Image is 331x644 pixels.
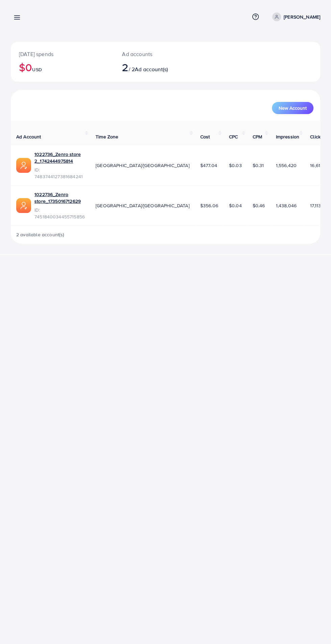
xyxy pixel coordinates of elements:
span: $0.46 [253,202,265,209]
h2: $0 [19,61,106,74]
span: Impression [276,133,299,140]
span: $0.03 [229,162,242,169]
span: Ad account(s) [135,65,168,73]
span: Cost [200,133,210,140]
span: Time Zone [96,133,118,140]
p: [DATE] spends [19,50,106,58]
span: 17,113 [310,202,321,209]
span: $0.31 [253,162,264,169]
span: ID: 7451840034455715856 [34,207,85,220]
span: 2 [122,59,128,75]
span: $477.04 [200,162,217,169]
a: 1022736_Zenro store_1735016712629 [34,191,85,205]
p: [PERSON_NAME] [284,13,320,21]
img: ic-ads-acc.e4c84228.svg [16,198,31,213]
span: New Account [279,106,307,110]
span: Clicks [310,133,323,140]
span: 16,618 [310,162,323,169]
img: ic-ads-acc.e4c84228.svg [16,158,31,173]
p: Ad accounts [122,50,183,58]
span: $0.04 [229,202,242,209]
span: 2 available account(s) [16,231,65,238]
a: [PERSON_NAME] [270,12,320,21]
span: ID: 7483744127381684241 [34,166,85,180]
span: Ad Account [16,133,41,140]
span: [GEOGRAPHIC_DATA]/[GEOGRAPHIC_DATA] [96,202,189,209]
button: New Account [272,102,313,114]
span: 1,556,420 [276,162,296,169]
span: [GEOGRAPHIC_DATA]/[GEOGRAPHIC_DATA] [96,162,189,169]
span: CPM [253,133,262,140]
span: CPC [229,133,238,140]
a: 1022736_Zenro store 2_1742444975814 [34,151,85,165]
span: 1,438,046 [276,202,296,209]
h2: / 2 [122,61,183,74]
span: USD [32,66,42,73]
iframe: Chat [302,614,326,639]
span: $356.06 [200,202,218,209]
